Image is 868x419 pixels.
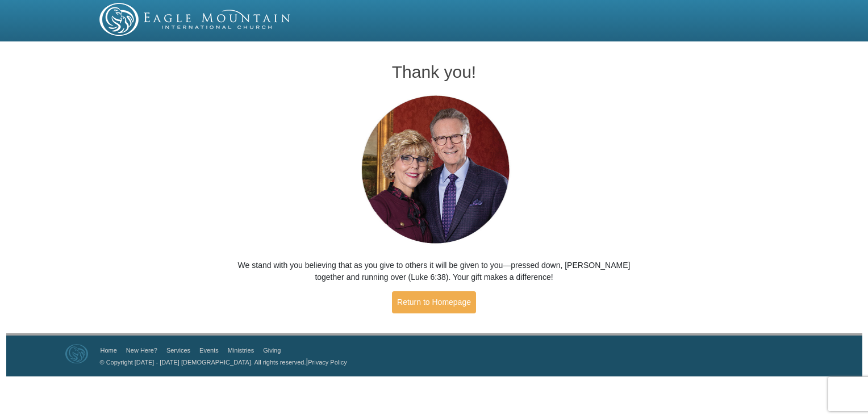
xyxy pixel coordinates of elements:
a: Ministries [228,347,254,354]
img: EMIC [99,3,291,36]
p: We stand with you believing that as you give to others it will be given to you—pressed down, [PER... [223,259,645,283]
h1: Thank you! [223,62,645,81]
a: Return to Homepage [392,291,476,313]
a: Home [101,347,117,354]
a: Events [199,347,219,354]
a: Privacy Policy [308,359,347,366]
a: © Copyright [DATE] - [DATE] [DEMOGRAPHIC_DATA]. All rights reserved. [100,359,306,366]
a: New Here? [126,347,157,354]
img: Pastors George and Terri Pearsons [350,92,518,248]
img: Eagle Mountain International Church [65,344,88,363]
a: Services [166,347,190,354]
a: Giving [263,347,281,354]
p: | [96,356,347,368]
